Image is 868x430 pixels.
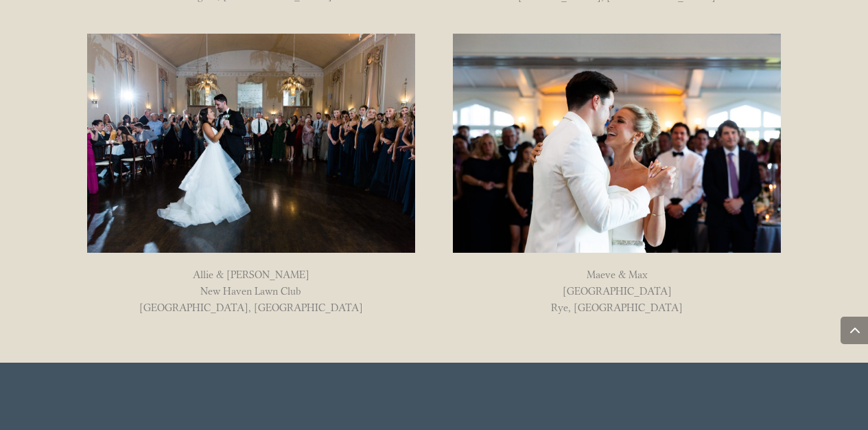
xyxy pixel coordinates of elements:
[87,288,415,305] p: New Haven Lawn Club
[453,288,781,305] p: [GEOGRAPHIC_DATA]
[87,34,415,253] img: allie and alex 364
[87,272,415,288] p: Allie & [PERSON_NAME]
[87,305,415,310] p: [GEOGRAPHIC_DATA], [GEOGRAPHIC_DATA]
[453,305,781,310] p: Rye, [GEOGRAPHIC_DATA]
[453,34,781,253] img: maeve max whitby castle 031
[453,272,781,288] p: Maeve & Max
